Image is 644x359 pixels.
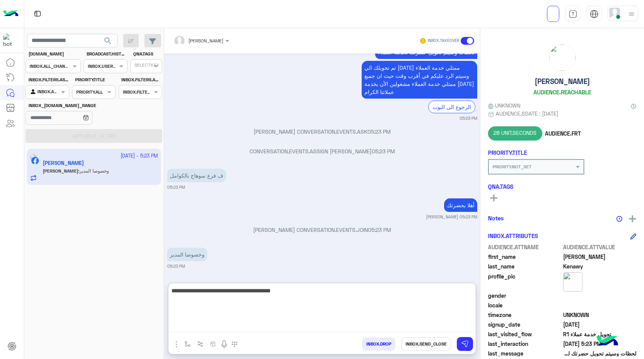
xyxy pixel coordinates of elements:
[362,337,396,351] button: INBOX.DROP
[609,8,620,18] img: userImage
[121,76,161,83] label: INBOX.FILTERS.AGENT_NOTES
[488,272,562,290] span: profile_pic
[460,115,477,121] small: 05:23 PM
[488,243,562,251] span: AUDIENCE.ATTNAME
[549,45,575,71] img: picture
[367,128,391,135] span: 05:23 PM
[372,148,395,154] span: 05:23 PM
[488,330,562,338] span: last_visited_flow
[461,340,469,348] img: send message
[533,89,591,96] h6: AUDIENCE.REACHABLE
[231,341,238,347] img: make a call
[87,50,126,57] label: BROADCAST.HISTORY.STATUES
[428,101,475,113] div: الرجوع الى البوت
[444,198,477,212] p: 30/9/2025, 5:23 PM
[220,340,229,349] img: send voice note
[25,129,162,143] button: APP.APLY_FLTRS
[428,38,459,44] small: INBOX.TAKEOVER
[565,6,580,22] a: tab
[167,226,477,234] p: [PERSON_NAME] CONVERSATION.EVENTS.JOIN
[368,226,391,233] span: 05:23 PM
[103,36,112,45] span: search
[184,341,191,347] img: select flow
[563,253,637,261] span: Mohamed
[133,50,161,57] label: QNA.TAGS
[167,147,477,155] p: CONVERSATION.EVENTS.ASSIGN [PERSON_NAME]
[488,101,520,109] span: UNKNOWN
[207,337,220,350] button: create order
[563,330,637,338] span: تحويل خدمة عملاء R1
[563,340,637,348] span: 2025-09-30T14:23:07.699Z
[488,262,562,270] span: last_name
[535,77,590,86] h5: [PERSON_NAME]
[629,215,636,222] img: add
[488,126,542,140] span: 28 UNIT.SECONDS
[488,292,562,300] span: gender
[563,301,637,309] span: null
[563,272,582,292] img: picture
[194,337,207,350] button: Trigger scenario
[627,9,636,19] img: profile
[172,340,181,349] img: send attachment
[210,341,216,347] img: create order
[362,61,477,99] p: 30/9/2025, 5:23 PM
[167,169,226,182] p: 30/9/2025, 5:23 PM
[167,263,185,269] small: 05:23 PM
[563,311,637,319] span: UNKNOWN
[488,232,538,239] h6: INBOX.ATTRIBUTES
[488,301,562,309] span: locale
[594,328,621,355] img: hulul-logo.png
[496,109,558,117] span: AUDIENCE.SDATE : [DATE]
[569,10,577,18] img: tab
[488,183,636,190] h6: QNA.TAGS
[75,76,115,83] label: PRIORITY.TITLE
[133,62,159,70] div: SELECTKEY
[563,292,637,300] span: null
[563,262,637,270] span: Kenawy
[188,38,223,44] span: [PERSON_NAME]
[167,248,207,261] p: 30/9/2025, 5:23 PM
[181,337,194,350] button: select flow
[33,9,42,18] img: tab
[197,341,203,347] img: Trigger scenario
[426,214,477,220] small: [PERSON_NAME] 05:23 PM
[3,6,18,22] img: Logo
[563,320,637,329] span: 2025-09-30T14:23:05.377Z
[488,311,562,319] span: timezone
[488,149,527,156] h6: PRIORITY.TITLE
[488,340,562,348] span: last_interaction
[29,50,80,57] label: [DOMAIN_NAME]
[488,320,562,329] span: signup_date
[401,337,451,351] button: INBOX.SEND_CLOSE
[616,216,622,222] img: notes
[563,349,637,357] span: لحظات وسيتم تحويل حضرتك لخدمة العملاء
[493,164,532,169] b: PRIORITY.NOT_SET
[488,349,562,357] span: last_message
[563,243,637,251] span: AUDIENCE.ATTVALUE
[29,76,68,83] label: INBOX.FILTERS.ASSIGNED_TO
[545,129,581,138] span: AUDIENCE.FRT
[590,10,599,18] img: tab
[29,102,115,109] label: INBOX_[DOMAIN_NAME]_RANGE
[488,253,562,261] span: first_name
[99,34,117,50] button: search
[167,127,477,136] p: [PERSON_NAME] CONVERSATION.EVENTS.ASK
[3,34,17,47] img: 322208621163248
[167,184,185,190] small: 05:23 PM
[488,215,504,221] h6: Notes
